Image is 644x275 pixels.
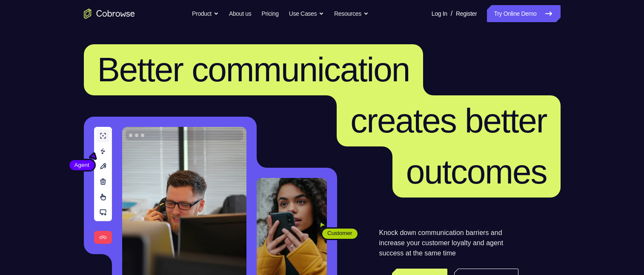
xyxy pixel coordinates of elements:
a: Register [456,5,477,22]
button: Use Cases [289,5,324,22]
button: Resources [334,5,369,22]
span: / [451,9,452,19]
a: About us [229,5,251,22]
a: Log In [432,5,447,22]
span: Better communication [97,51,410,89]
p: Knock down communication barriers and increase your customer loyalty and agent success at the sam... [379,228,518,258]
span: outcomes [406,153,547,191]
button: Product [192,5,219,22]
a: Go to the home page [84,9,135,19]
a: Pricing [261,5,278,22]
a: Try Online Demo [487,5,560,22]
span: creates better [350,102,547,140]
